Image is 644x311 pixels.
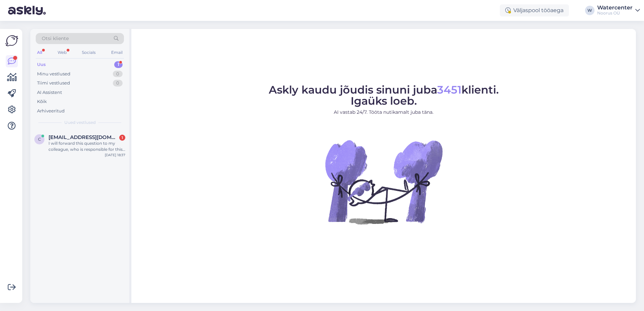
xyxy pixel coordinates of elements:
[119,135,125,141] div: 1
[37,61,46,68] div: Uus
[437,83,461,96] span: 3451
[37,71,70,77] div: Minu vestlused
[80,48,97,57] div: Socials
[42,35,69,42] span: Otsi kliente
[269,83,499,107] span: Askly kaudu jõudis sinuni juba klienti. Igaüks loeb.
[105,152,125,158] div: [DATE] 18:37
[114,61,123,68] div: 1
[323,121,444,242] img: No Chat active
[37,89,62,96] div: AI Assistent
[597,5,640,16] a: WatercenterNoorus OÜ
[110,48,124,57] div: Email
[38,137,41,142] span: c
[49,134,119,140] span: cimeriess@gmail.com
[37,80,70,87] div: Tiimi vestlused
[36,48,43,57] div: All
[597,10,633,16] div: Noorus OÜ
[64,119,96,126] span: Uued vestlused
[500,4,569,16] div: Väljaspool tööaega
[5,34,18,47] img: Askly Logo
[113,80,123,87] div: 0
[37,98,47,105] div: Kõik
[113,71,123,77] div: 0
[56,48,68,57] div: Web
[597,5,633,10] div: Watercenter
[37,108,65,114] div: Arhiveeritud
[269,109,499,116] p: AI vastab 24/7. Tööta nutikamalt juba täna.
[585,6,594,15] div: W
[49,140,125,152] div: I will forward this question to my colleague, who is responsible for this. The reply will be here...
